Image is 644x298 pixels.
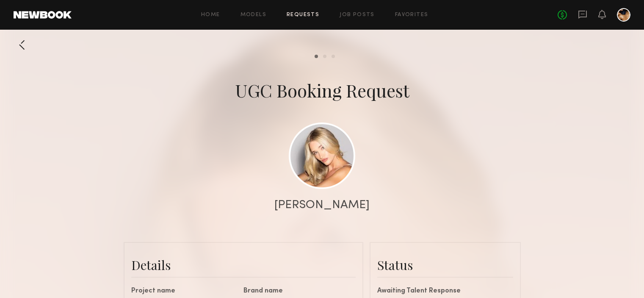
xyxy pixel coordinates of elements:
[377,256,513,273] div: Status
[340,12,375,18] a: Job Posts
[131,256,356,273] div: Details
[201,12,220,18] a: Home
[377,288,513,295] div: Awaiting Talent Response
[287,12,319,18] a: Requests
[240,12,266,18] a: Models
[243,288,349,295] div: Brand name
[131,288,237,295] div: Project name
[274,199,370,211] div: [PERSON_NAME]
[395,12,428,18] a: Favorites
[235,78,409,102] div: UGC Booking Request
